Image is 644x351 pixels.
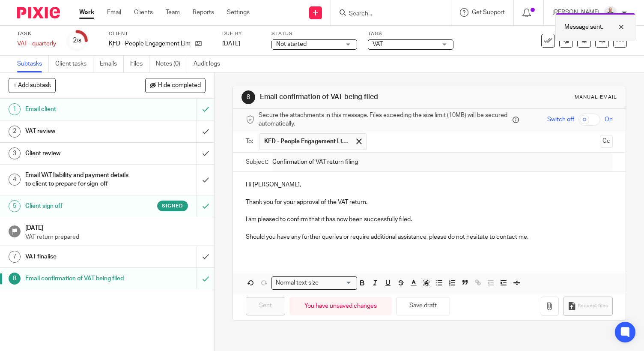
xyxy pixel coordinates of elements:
div: 1 [9,103,21,115]
img: Pixie [17,7,60,18]
span: Not started [276,41,307,47]
h1: Email confirmation of VAT being filed [25,272,134,285]
p: I am pleased to confirm that it has now been successfully filed. [246,215,613,224]
p: VAT return prepared [25,233,206,241]
h1: VAT finalise [25,250,134,263]
button: Cc [600,135,613,148]
a: Client tasks [55,56,93,72]
span: On [605,115,613,124]
span: Normal text size [274,279,320,288]
div: VAT - quarterly [17,39,56,48]
span: KFD - People Engagement Limited [264,137,350,146]
span: Signed [162,202,183,210]
a: Audit logs [194,56,227,72]
span: Secure the attachments in this message. Files exceeding the size limit (10MB) will be secured aut... [259,111,510,129]
div: 4 [9,174,21,186]
div: 7 [9,251,21,263]
p: Hi [PERSON_NAME], [246,180,613,189]
a: Team [166,8,180,17]
a: Email [107,8,121,17]
p: Should you have any further queries or require additional assistance, please do not hesitate to c... [246,233,613,241]
span: Hide completed [158,82,201,89]
button: Request files [563,297,613,316]
div: 2 [73,36,81,45]
label: Status [271,30,357,37]
h1: Client sign off [25,200,134,213]
a: Emails [100,56,124,72]
div: 5 [9,200,21,212]
h1: VAT review [25,125,134,138]
div: Manual email [575,94,617,101]
small: /8 [77,39,81,43]
h1: Email client [25,103,134,116]
a: Reports [193,8,214,17]
img: _SKY9589-Edit-2.jpeg [604,6,617,20]
input: Search for option [321,279,352,288]
button: + Add subtask [9,78,56,93]
a: Notes (0) [156,56,187,72]
label: Task [17,30,56,37]
div: 8 [9,273,21,285]
h1: Email confirmation of VAT being filed [260,93,448,102]
span: [DATE] [222,41,240,47]
div: Search for option [271,276,357,290]
h1: Email VAT liability and payment details to client to prepare for sign-off [25,169,134,191]
h1: [DATE] [25,222,206,232]
a: Files [130,56,149,72]
p: Message sent. [564,23,603,31]
span: VAT [373,41,383,47]
div: You have unsaved changes [289,297,392,315]
label: Due by [222,30,261,37]
p: KFD - People Engagement Limited [109,39,191,48]
span: Switch off [547,115,574,124]
button: Hide completed [145,78,206,93]
span: Request files [578,303,608,309]
label: To: [246,137,255,146]
label: Subject: [246,158,268,166]
a: Settings [227,8,250,17]
div: 8 [241,90,255,104]
label: Client [109,30,212,37]
a: Work [79,8,94,17]
h1: Client review [25,147,134,160]
a: Clients [134,8,153,17]
div: 3 [9,147,21,159]
div: 2 [9,126,21,138]
p: Thank you for your approval of the VAT return. [246,198,613,207]
button: Save draft [396,297,450,315]
input: Sent [246,297,285,315]
a: Subtasks [17,56,49,72]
